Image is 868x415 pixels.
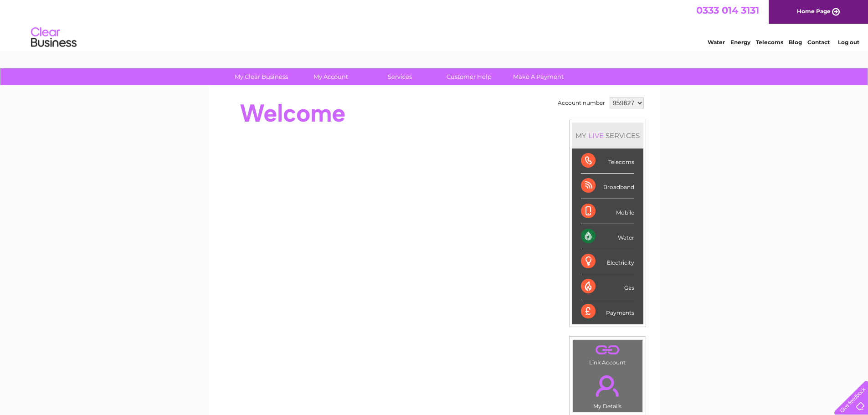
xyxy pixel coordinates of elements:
[31,24,77,51] img: logo.png
[224,68,299,85] a: My Clear Business
[431,68,507,85] a: Customer Help
[586,131,606,140] div: LIVE
[293,68,368,85] a: My Account
[572,368,643,412] td: My Details
[581,299,634,324] div: Payments
[501,68,576,85] a: Make A Payment
[572,339,643,368] td: Link Account
[572,123,643,149] div: MY SERVICES
[696,5,759,16] a: 0333 014 3131
[575,342,640,358] a: .
[789,39,802,46] a: Blog
[581,149,634,174] div: Telecoms
[581,174,634,199] div: Broadband
[708,39,725,46] a: Water
[581,274,634,299] div: Gas
[730,39,750,46] a: Energy
[807,39,830,46] a: Contact
[756,39,783,46] a: Telecoms
[575,370,640,402] a: .
[555,95,607,111] td: Account number
[581,199,634,224] div: Mobile
[838,39,859,46] a: Log out
[581,224,634,249] div: Water
[219,5,650,44] div: Clear Business is a trading name of Verastar Limited (registered in [GEOGRAPHIC_DATA] No. 3667643...
[581,249,634,274] div: Electricity
[362,68,437,85] a: Services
